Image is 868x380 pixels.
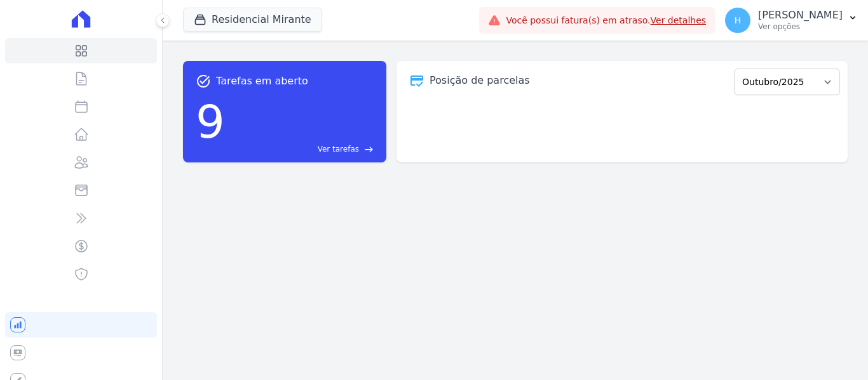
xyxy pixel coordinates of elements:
button: Residencial Mirante [183,8,322,32]
span: Ver tarefas [318,143,359,155]
button: H [PERSON_NAME] Ver opções [715,3,868,38]
div: 9 [196,89,225,155]
span: Tarefas em aberto [216,74,308,89]
span: east [364,145,374,154]
span: Você possui fatura(s) em atraso. [506,14,706,27]
span: H [735,16,742,25]
a: Ver detalhes [651,15,707,25]
p: Ver opções [758,22,843,32]
span: task_alt [196,74,211,89]
p: [PERSON_NAME] [758,9,843,22]
div: Posição de parcelas [430,73,530,88]
a: Ver tarefas east [230,143,374,155]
